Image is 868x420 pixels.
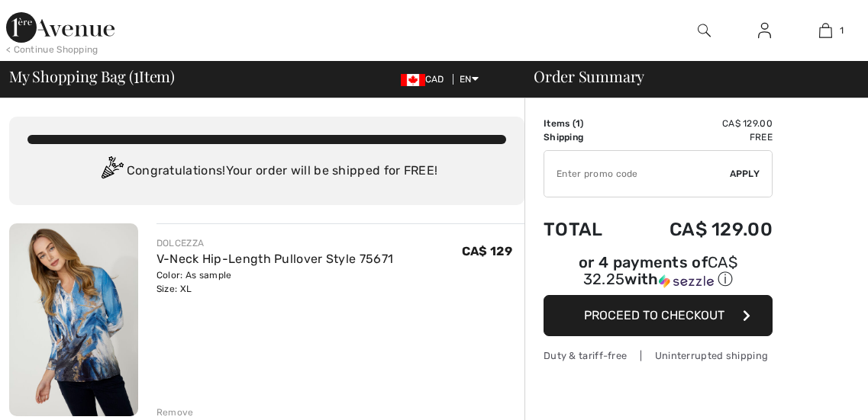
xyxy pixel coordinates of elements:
[544,151,730,197] input: Promo code
[9,69,175,84] span: My Shopping Bag ( Item)
[6,43,98,56] div: < Continue Shopping
[819,21,832,40] img: My Bag
[627,117,773,130] td: CA$ 129.00
[758,21,771,40] img: My Info
[730,167,760,181] span: Apply
[795,21,855,40] a: 1
[544,295,773,336] button: Proceed to Checkout
[659,274,714,288] img: Sezzle
[627,204,773,255] td: CA$ 129.00
[544,130,627,144] td: Shipping
[401,74,450,85] span: CAD
[6,12,115,43] img: 1ère Avenue
[746,21,783,40] a: Sign In
[156,252,393,266] a: V-Neck Hip-Length Pullover Style 75671
[544,255,773,290] div: or 4 payments of with
[401,74,425,86] img: Canadian Dollar
[9,223,138,416] img: V-Neck Hip-Length Pullover Style 75671
[584,308,724,322] span: Proceed to Checkout
[771,374,853,412] iframe: Opens a widget where you can chat to one of our agents
[460,74,479,85] span: EN
[544,348,773,363] div: Duty & tariff-free | Uninterrupted shipping
[156,236,393,250] div: DOLCEZZA
[134,65,139,85] span: 1
[627,130,773,144] td: Free
[156,406,194,419] div: Remove
[576,118,580,129] span: 1
[462,244,512,258] span: CA$ 129
[544,204,627,255] td: Total
[27,156,506,187] div: Congratulations! Your order will be shipped for FREE!
[515,69,859,84] div: Order Summary
[698,21,711,40] img: search the website
[840,24,844,37] span: 1
[96,156,127,187] img: Congratulation2.svg
[544,117,627,130] td: Items ( )
[583,253,737,288] span: CA$ 32.25
[544,255,773,295] div: or 4 payments ofCA$ 32.25withSezzle Click to learn more about Sezzle
[156,268,393,296] div: Color: As sample Size: XL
